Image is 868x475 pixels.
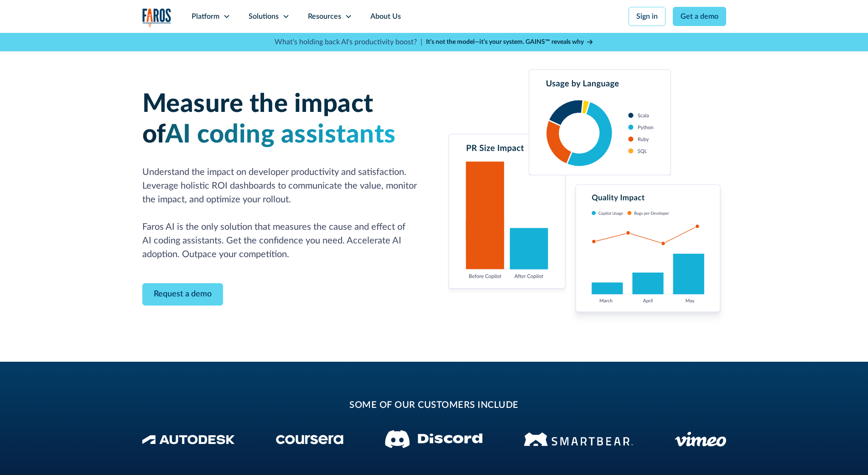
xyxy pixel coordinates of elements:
[673,7,726,26] a: Get a demo
[445,69,726,325] img: Charts tracking GitHub Copilot's usage and impact on velocity and quality
[524,431,633,448] img: Smartbear Logo
[629,7,665,26] a: Sign in
[276,435,343,444] img: Coursera Logo
[142,435,235,444] img: Autodesk Logo
[426,37,594,47] a: It’s not the model—it’s your system. GAINS™ reveals why
[142,89,423,150] h1: Measure the impact of
[275,37,422,47] p: What's holding back AI's productivity boost? |
[385,430,483,448] img: Discord logo
[142,8,172,27] a: home
[215,398,653,412] h2: some of our customers include
[426,39,584,45] strong: It’s not the model—it’s your system. GAINS™ reveals why
[142,283,223,306] a: Contact Modal
[165,122,396,148] span: AI coding assistants
[192,11,219,22] div: Platform
[249,11,279,22] div: Solutions
[308,11,341,22] div: Resources
[142,8,172,27] img: Logo of the analytics and reporting company Faros.
[142,165,423,261] p: Understand the impact on developer productivity and satisfaction. Leverage holistic ROI dashboard...
[675,432,726,447] img: Vimeo logo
